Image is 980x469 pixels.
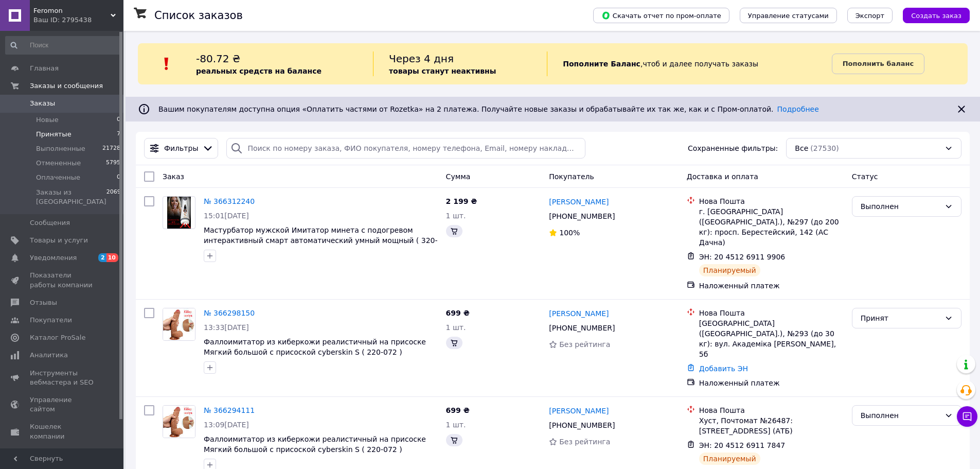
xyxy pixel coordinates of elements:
[795,143,808,153] span: Все
[843,60,914,67] b: Пополнить баланс
[593,8,729,23] button: Скачать отчет по пром-оплате
[106,159,120,168] span: 5795
[204,435,426,454] a: Фаллоимитатор из киберкожи реалистичный на присоске Мягкий большой с присоской cyberskin S ( 220-...
[852,172,878,181] span: Статус
[559,340,610,349] span: Без рейтинга
[699,405,844,415] div: Нова Пошта
[777,105,819,113] a: Подробнее
[847,8,893,23] button: Экспорт
[699,318,844,359] div: [GEOGRAPHIC_DATA] ([GEOGRAPHIC_DATA].), №293 (до 30 кг): вул. Академіка [PERSON_NAME], 5б
[158,105,819,113] span: Вашим покупателям доступна опция «Оплатить частями от Rozetka» на 2 платежа. Получайте новые зака...
[154,9,243,22] h1: Список заказов
[5,36,121,55] input: Поиск
[699,364,748,373] a: Добавить ЭН
[563,60,640,68] b: Пополните Баланс
[601,11,721,20] span: Скачать отчет по пром-оплате
[446,212,466,220] span: 1 шт.
[699,253,786,261] span: ЭН: 20 4512 6911 9906
[204,323,249,332] span: 13:33[DATE]
[36,159,81,168] span: Отмененные
[30,218,70,228] span: Сообщения
[699,378,844,388] div: Наложенный платеж
[559,229,580,237] span: 100%
[226,138,585,159] input: Поиск по номеру заказа, ФИО покупателя, номеру телефона, Email, номеру накладной
[33,6,111,15] span: Feromon
[163,308,195,340] img: Фото товару
[446,172,471,181] span: Сумма
[810,144,839,152] span: (27530)
[740,8,837,23] button: Управление статусами
[699,206,844,248] div: г. [GEOGRAPHIC_DATA] ([GEOGRAPHIC_DATA].), №297 (до 200 кг): просп. Берестейский, 142 (АС Дачна)
[98,253,106,262] span: 2
[861,201,940,212] div: Выполнен
[204,212,249,220] span: 15:01[DATE]
[163,308,195,341] a: Фото товару
[30,333,85,342] span: Каталог ProSale
[117,115,120,125] span: 0
[30,236,88,245] span: Товары и услуги
[699,281,844,291] div: Наложенный платеж
[893,11,970,19] a: Создать заказ
[196,67,322,75] b: реальных средств на балансе
[106,188,121,206] span: 2069
[204,309,255,317] a: № 366298150
[204,338,426,356] a: Фаллоимитатор из киберкожи реалистичный на присоске Мягкий большой с присоской cyberskin S ( 220-...
[549,197,609,207] a: [PERSON_NAME]
[102,144,120,153] span: 21728
[30,316,72,325] span: Покупатели
[688,143,778,153] span: Сохраненные фильтры:
[163,196,195,229] a: Фото товару
[549,308,609,319] a: [PERSON_NAME]
[699,264,760,276] div: Планируемый
[549,212,615,220] span: [PHONE_NUMBER]
[903,8,970,23] button: Создать заказ
[30,99,55,108] span: Заказы
[547,51,831,76] div: , чтоб и далее получать заказы
[33,15,123,25] div: Ваш ID: 2795438
[446,309,470,317] span: 699 ₴
[30,369,95,387] span: Инструменты вебмастера и SEO
[748,12,829,20] span: Управление статусами
[30,298,57,307] span: Отзывы
[36,173,80,182] span: Оплаченные
[446,406,470,414] span: 699 ₴
[196,53,240,65] span: -80.72 ₴
[117,130,120,139] span: 7
[446,421,466,429] span: 1 шт.
[957,406,977,427] button: Чат с покупателем
[389,53,454,65] span: Через 4 дня
[549,324,615,332] span: [PHONE_NUMBER]
[36,130,72,139] span: Принятые
[699,415,844,436] div: Хуст, Почтомат №26487: [STREET_ADDRESS] (АТБ)
[856,12,884,20] span: Экспорт
[36,144,85,153] span: Выполненные
[117,173,120,182] span: 0
[549,172,594,181] span: Покупатель
[163,405,195,438] a: Фото товару
[163,172,184,181] span: Заказ
[549,421,615,429] span: [PHONE_NUMBER]
[30,422,95,441] span: Кошелек компании
[30,64,59,73] span: Главная
[164,143,198,153] span: Фильтры
[687,172,758,181] span: Доставка и оплата
[30,81,103,91] span: Заказы и сообщения
[699,441,786,449] span: ЭН: 20 4512 6911 7847
[204,197,255,205] a: № 366312240
[204,421,249,429] span: 13:09[DATE]
[861,410,940,421] div: Выполнен
[163,406,195,438] img: Фото товару
[389,67,496,75] b: товары станут неактивны
[30,351,68,360] span: Аналитика
[559,438,610,446] span: Без рейтинга
[204,226,438,255] a: Мастурбатор мужской Имитатор минета с подогревом интерактивный смарт автоматический умный мощный ...
[159,56,174,72] img: :exclamation:
[832,54,924,74] a: Пополнить баланс
[167,197,191,229] img: Фото товару
[30,395,95,414] span: Управление сайтом
[861,312,940,324] div: Принят
[106,253,118,262] span: 10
